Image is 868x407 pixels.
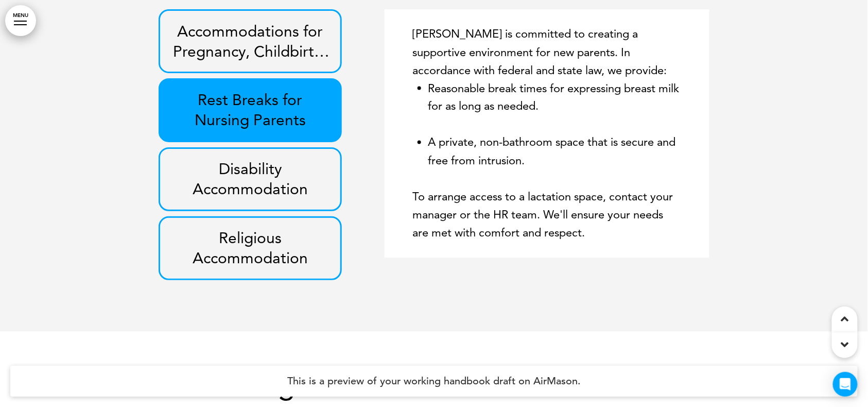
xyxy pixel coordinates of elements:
[170,21,330,61] p: Accommodations for Pregnancy, Childbirth, & Related Conditions
[170,228,330,268] p: Religious Accommodation
[428,133,681,169] p: A private, non-bathroom space that is secure and free from intrusion.
[170,159,330,199] p: Disability Accommodation
[413,188,681,243] p: To arrange access to a lactation space, contact your manager or the HR team. We'll ensure your ne...
[5,5,36,36] a: MENU
[833,372,858,397] div: Open Intercom Messenger
[428,79,681,115] p: Reasonable break times for expressing breast milk for as long as needed.
[170,90,330,130] p: Rest Breaks for Nursing Parents
[10,366,858,397] h4: This is a preview of your working handbook draft on AirMason.
[177,370,691,399] h1: Immigration & Work Authorization
[413,25,681,79] p: [PERSON_NAME] is committed to creating a supportive environment for new parents. In accordance wi...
